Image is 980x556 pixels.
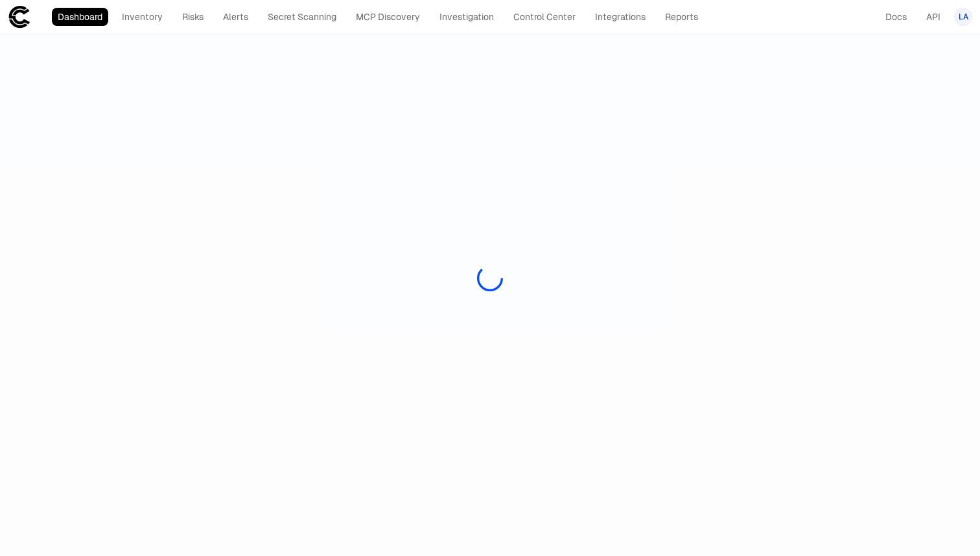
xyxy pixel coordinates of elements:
span: LA [959,12,968,22]
a: API [920,8,946,26]
a: Dashboard [52,8,108,26]
a: Docs [880,8,913,26]
a: Alerts [217,8,254,26]
a: Secret Scanning [262,8,342,26]
a: Integrations [589,8,651,26]
a: Reports [659,8,704,26]
button: LA [954,8,972,26]
a: MCP Discovery [350,8,426,26]
a: Investigation [434,8,500,26]
a: Control Center [507,8,581,26]
a: Risks [176,8,209,26]
a: Inventory [116,8,169,26]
